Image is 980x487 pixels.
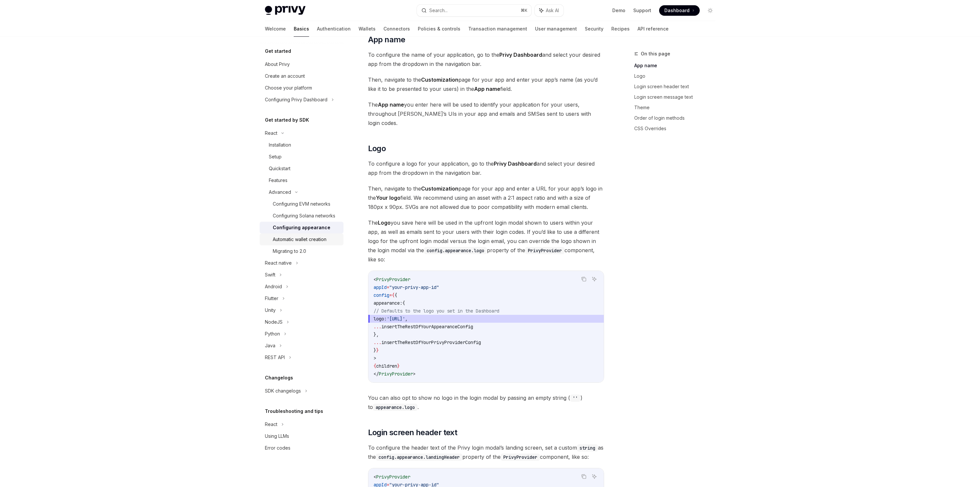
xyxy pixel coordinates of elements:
[577,444,598,452] code: string
[405,316,408,322] span: ,
[374,332,379,337] span: },
[265,60,290,68] div: About Privy
[397,363,400,369] span: }
[260,58,343,70] a: About Privy
[611,21,630,37] a: Recipes
[641,50,670,58] span: On this page
[368,159,604,177] span: To configure a logo for your application, go to the and select your desired app from the dropdown...
[638,21,669,37] a: API reference
[376,474,410,480] span: PrivyProvider
[580,275,588,283] button: Copy the contents from the code block
[395,292,397,298] span: {
[294,21,309,37] a: Basics
[368,143,386,154] span: Logo
[265,306,276,314] div: Unity
[265,72,305,80] div: Create an account
[659,5,700,16] a: Dashboard
[260,70,343,82] a: Create an account
[265,259,292,267] div: React native
[368,218,604,264] span: The you save here will be used in the upfront login modal shown to users within your app, as well...
[368,443,604,461] span: To configure the header text of the Privy login modal’s landing screen, set a custom as the prope...
[521,8,527,13] span: ⌘ K
[265,294,278,302] div: Flutter
[381,339,481,345] span: insertTheRestOfYourPrivyProviderConfig
[376,363,397,369] span: children
[368,75,604,93] span: Then, navigate to the page for your app and enter your app’s name (as you’d like it to be present...
[273,200,330,208] div: Configuring EVM networks
[376,276,410,282] span: PrivyProvider
[260,210,343,222] a: Configuring Solana networks
[590,472,599,481] button: Ask AI
[634,102,721,113] a: Theme
[374,363,376,369] span: {
[374,324,381,330] span: ...
[260,174,343,186] a: Features
[376,194,400,201] strong: Your logo
[273,247,306,255] div: Migrating to 2.0
[468,21,527,37] a: Transaction management
[634,113,721,123] a: Order of login methods
[265,271,275,279] div: Swift
[580,472,588,481] button: Copy the contents from the code block
[381,324,473,330] span: insertTheRestOfYourAppearanceConfig
[585,21,603,37] a: Security
[265,444,290,452] div: Error codes
[413,371,416,377] span: >
[392,292,395,298] span: {
[378,101,404,108] strong: App name
[501,454,540,461] code: PrivyProvider
[525,247,564,254] code: PrivyProvider
[265,342,275,350] div: Java
[389,292,392,298] span: =
[260,245,343,257] a: Migrating to 2.0
[273,235,326,243] div: Automatic wallet creation
[265,21,286,37] a: Welcome
[265,387,301,395] div: SDK changelogs
[421,185,458,192] strong: Customization
[265,354,285,361] div: REST API
[265,84,312,92] div: Choose your platform
[260,222,343,233] a: Configuring appearance
[383,21,410,37] a: Connectors
[634,71,721,81] a: Logo
[499,51,542,58] strong: Privy Dashboard
[265,96,327,104] div: Configuring Privy Dashboard
[260,151,343,163] a: Setup
[387,284,389,290] span: =
[374,308,499,314] span: // Defaults to the logo you set in the Dashboard
[612,7,625,14] a: Demo
[265,374,293,382] h5: Changelogs
[269,153,282,161] div: Setup
[265,47,291,55] h5: Get started
[265,6,305,15] img: light logo
[260,233,343,245] a: Automatic wallet creation
[421,76,458,83] strong: Customization
[273,224,330,232] div: Configuring appearance
[374,347,376,353] span: }
[376,454,462,461] code: config.appearance.landingHeader
[317,21,351,37] a: Authentication
[634,81,721,92] a: Login screen header text
[265,330,280,338] div: Python
[374,316,387,322] span: logo:
[570,395,581,402] code: ''
[269,141,291,149] div: Installation
[368,393,604,412] span: You can also opt to show no logo in the login modal by passing an empty string ( ) to .
[387,316,405,322] span: '[URL]'
[265,432,289,440] div: Using LLMs
[474,86,500,92] strong: App name
[546,7,559,14] span: Ask AI
[260,163,343,174] a: Quickstart
[424,247,487,254] code: config.appearance.logo
[265,420,277,428] div: React
[634,123,721,134] a: CSS Overrides
[590,275,599,283] button: Ask AI
[359,21,376,37] a: Wallets
[368,184,604,212] span: Then, navigate to the page for your app and enter a URL for your app’s logo in the field. We reco...
[664,7,690,14] span: Dashboard
[389,284,439,290] span: "your-privy-app-id"
[535,21,577,37] a: User management
[260,82,343,94] a: Choose your platform
[374,474,376,480] span: <
[368,34,405,45] span: App name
